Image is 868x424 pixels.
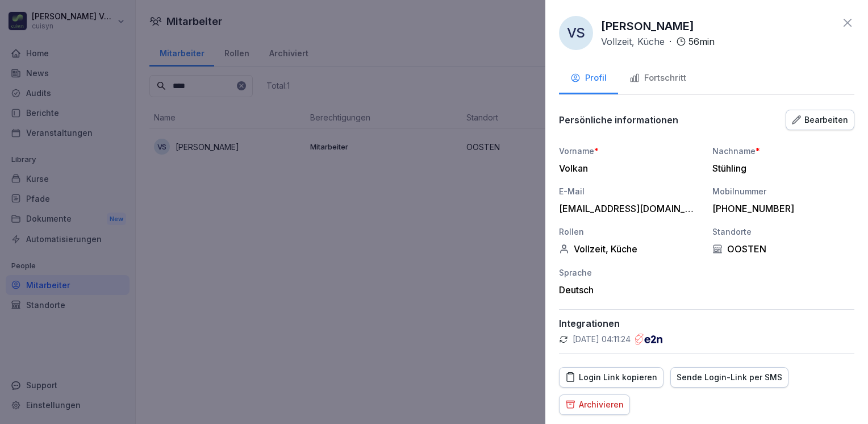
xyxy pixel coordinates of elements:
[601,35,665,48] p: Vollzeit, Küche
[618,64,698,94] button: Fortschritt
[559,114,678,126] p: Persönliche informationen
[559,163,695,174] div: Volkan
[559,16,593,50] div: VS
[559,284,701,296] div: Deutsch
[573,334,631,345] p: [DATE] 04:11:24
[712,145,854,157] div: Nachname
[629,72,686,85] div: Fortschritt
[559,185,701,197] div: E-Mail
[670,367,788,388] button: Sende Login-Link per SMS
[570,72,607,85] div: Profil
[677,371,782,384] div: Sende Login-Link per SMS
[688,35,715,48] p: 56 min
[565,398,624,411] div: Archivieren
[559,394,630,415] button: Archivieren
[712,163,849,174] div: Stühling
[559,318,854,329] p: Integrationen
[559,267,701,278] div: Sprache
[601,18,694,35] p: [PERSON_NAME]
[559,243,701,255] div: Vollzeit, Küche
[559,203,695,214] div: [EMAIL_ADDRESS][DOMAIN_NAME]
[559,226,701,238] div: Rollen
[712,226,854,238] div: Standorte
[712,185,854,197] div: Mobilnummer
[635,334,662,345] img: e2n.png
[559,367,663,388] button: Login Link kopieren
[559,64,618,94] button: Profil
[712,203,849,214] div: [PHONE_NUMBER]
[601,35,715,48] div: ·
[712,243,854,255] div: OOSTEN
[565,371,657,384] div: Login Link kopieren
[792,114,848,126] div: Bearbeiten
[786,110,854,130] button: Bearbeiten
[559,145,701,157] div: Vorname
